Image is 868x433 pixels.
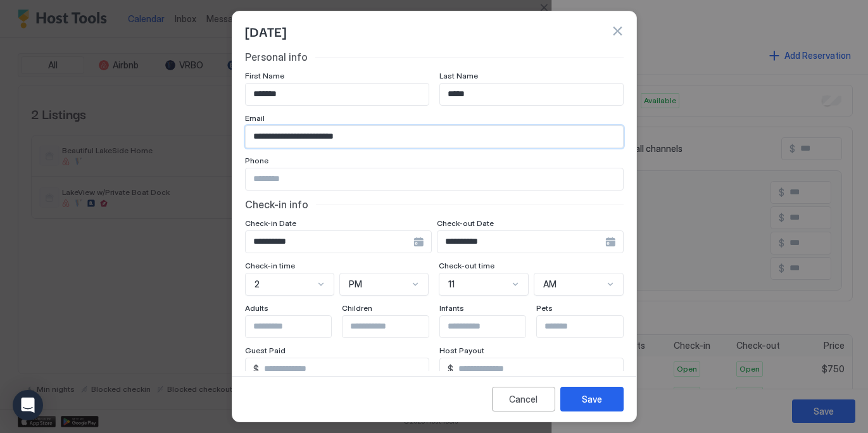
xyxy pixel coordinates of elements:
input: Input Field [259,358,429,380]
div: Open Intercom Messenger [13,390,43,420]
span: Check-out time [439,261,494,270]
span: $ [253,363,259,375]
input: Input Field [246,231,413,253]
input: Input Field [453,358,623,380]
input: Input Field [246,316,349,337]
button: Cancel [492,387,555,411]
span: 2 [255,279,260,290]
span: Infants [439,303,464,313]
input: Input Field [246,84,429,105]
span: Guest Paid [245,346,286,355]
div: Cancel [509,392,538,406]
span: 11 [448,279,455,290]
span: [DATE] [245,22,286,41]
input: Input Field [246,126,623,147]
span: Check-in info [245,198,308,211]
input: Input Field [537,316,641,337]
button: Save [560,387,624,411]
span: Last Name [439,71,478,80]
span: Check-in Date [245,218,296,228]
span: Children [342,303,372,313]
input: Input Field [343,316,446,337]
input: Input Field [246,168,623,190]
span: First Name [245,71,284,80]
span: Phone [245,156,268,165]
span: Host Payout [439,346,484,355]
div: Save [582,392,602,406]
span: PM [349,279,362,290]
span: Check-out Date [437,218,494,228]
input: Input Field [437,231,605,253]
span: $ [448,363,453,375]
span: Adults [245,303,268,313]
input: Input Field [440,316,544,337]
span: Check-in time [245,261,295,270]
span: Pets [536,303,553,313]
span: AM [543,279,557,290]
input: Input Field [440,84,623,105]
span: Email [245,113,265,123]
span: Personal info [245,51,308,63]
